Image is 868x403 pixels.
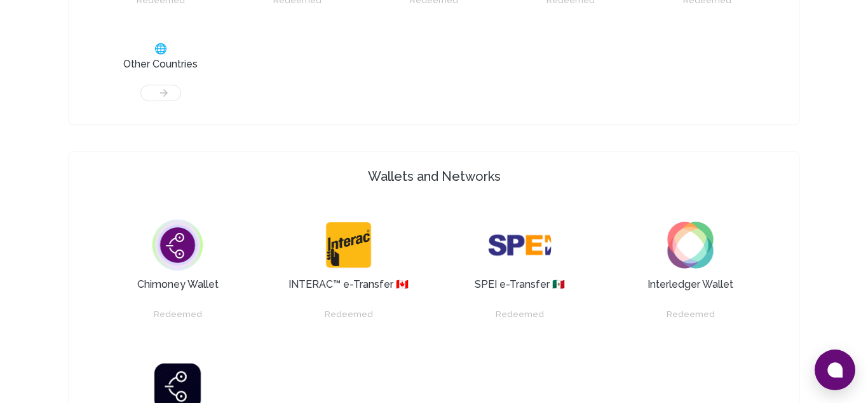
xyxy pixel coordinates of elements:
img: dollar globe [317,213,381,277]
button: Open chat window [815,350,855,390]
img: dollar globe [488,213,552,277]
span: 🌐 [154,41,167,57]
h3: Chimoney Wallet [137,277,219,292]
h3: INTERAC™ e-Transfer 🇨🇦 [288,277,409,292]
h3: SPEI e-Transfer 🇲🇽 [475,277,565,292]
img: dollar globe [146,213,210,277]
h3: Other Countries [123,57,198,72]
img: dollar globe [659,213,722,277]
h3: Interledger Wallet [648,277,733,292]
h4: Wallets and Networks [74,167,794,185]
